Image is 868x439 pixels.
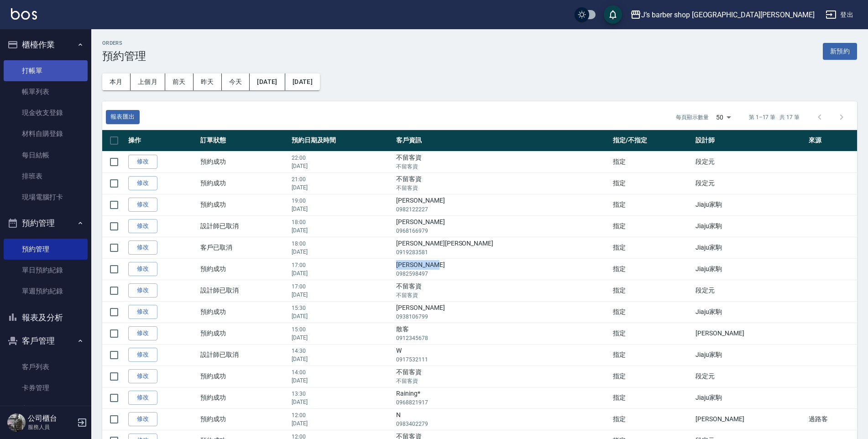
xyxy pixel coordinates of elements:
[693,366,806,387] td: 段定元
[611,258,693,280] td: 指定
[292,390,392,398] p: 13:30
[611,301,693,323] td: 指定
[198,258,289,280] td: 預約成功
[292,398,392,406] p: [DATE]
[693,258,806,280] td: Jiaju家駒
[693,323,806,344] td: [PERSON_NAME]
[292,261,392,269] p: 17:00
[292,355,392,363] p: [DATE]
[4,377,88,398] a: 卡券管理
[292,312,392,320] p: [DATE]
[292,269,392,277] p: [DATE]
[396,270,608,278] p: 0982598497
[198,130,289,152] th: 訂單狀態
[693,344,806,366] td: Jiaju家駒
[128,240,157,255] a: 修改
[396,355,608,364] p: 0917532111
[165,73,193,90] button: 前天
[693,237,806,258] td: Jiaju家駒
[676,113,709,121] p: 每頁顯示數量
[823,43,857,60] button: 新預約
[394,280,611,301] td: 不留客資
[292,291,392,299] p: [DATE]
[611,130,693,152] th: 指定/不指定
[693,215,806,237] td: Jiaju家駒
[128,391,157,405] a: 修改
[128,262,157,276] a: 修改
[128,369,157,383] a: 修改
[394,387,611,408] td: Raining*
[806,130,857,152] th: 來源
[4,81,88,102] a: 帳單列表
[198,237,289,258] td: 客戶已取消
[749,113,800,121] p: 第 1–17 筆 共 17 筆
[198,387,289,408] td: 預約成功
[604,5,622,24] button: save
[4,329,88,353] button: 客戶管理
[394,408,611,430] td: N
[693,130,806,152] th: 設計師
[198,151,289,172] td: 預約成功
[102,73,131,90] button: 本月
[611,151,693,172] td: 指定
[198,280,289,301] td: 設計師已取消
[128,348,157,362] a: 修改
[611,323,693,344] td: 指定
[693,408,806,430] td: [PERSON_NAME]
[396,291,608,299] p: 不留客資
[4,166,88,187] a: 排班表
[394,301,611,323] td: [PERSON_NAME]
[4,239,88,260] a: 預約管理
[693,301,806,323] td: Jiaju家駒
[250,73,285,90] button: [DATE]
[7,413,26,432] img: Person
[4,281,88,302] a: 單週預約紀錄
[131,73,165,90] button: 上個月
[28,414,74,423] h5: 公司櫃台
[292,304,392,312] p: 15:30
[198,366,289,387] td: 預約成功
[292,248,392,256] p: [DATE]
[806,408,857,430] td: 過路客
[128,219,157,233] a: 修改
[128,198,157,212] a: 修改
[396,398,608,407] p: 0968821917
[611,215,693,237] td: 指定
[693,387,806,408] td: Jiaju家駒
[394,237,611,258] td: [PERSON_NAME][PERSON_NAME]
[693,172,806,194] td: 段定元
[292,347,392,355] p: 14:30
[611,366,693,387] td: 指定
[693,194,806,215] td: Jiaju家駒
[611,387,693,408] td: 指定
[4,187,88,208] a: 現場電腦打卡
[394,151,611,172] td: 不留客資
[292,368,392,376] p: 14:00
[128,412,157,426] a: 修改
[693,151,806,172] td: 段定元
[394,215,611,237] td: [PERSON_NAME]
[396,227,608,235] p: 0968166979
[292,240,392,248] p: 18:00
[611,408,693,430] td: 指定
[292,205,392,213] p: [DATE]
[611,194,693,215] td: 指定
[823,47,857,55] a: 新預約
[611,237,693,258] td: 指定
[198,172,289,194] td: 預約成功
[292,226,392,235] p: [DATE]
[126,130,198,152] th: 操作
[292,325,392,334] p: 15:00
[28,423,74,431] p: 服務人員
[396,248,608,256] p: 0919283581
[292,334,392,342] p: [DATE]
[822,6,857,23] button: 登出
[198,344,289,366] td: 設計師已取消
[627,5,818,24] button: J’s barber shop [GEOGRAPHIC_DATA][PERSON_NAME]
[611,280,693,301] td: 指定
[394,172,611,194] td: 不留客資
[396,334,608,342] p: 0912345678
[396,162,608,171] p: 不留客資
[394,323,611,344] td: 散客
[106,110,140,124] button: 報表匯出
